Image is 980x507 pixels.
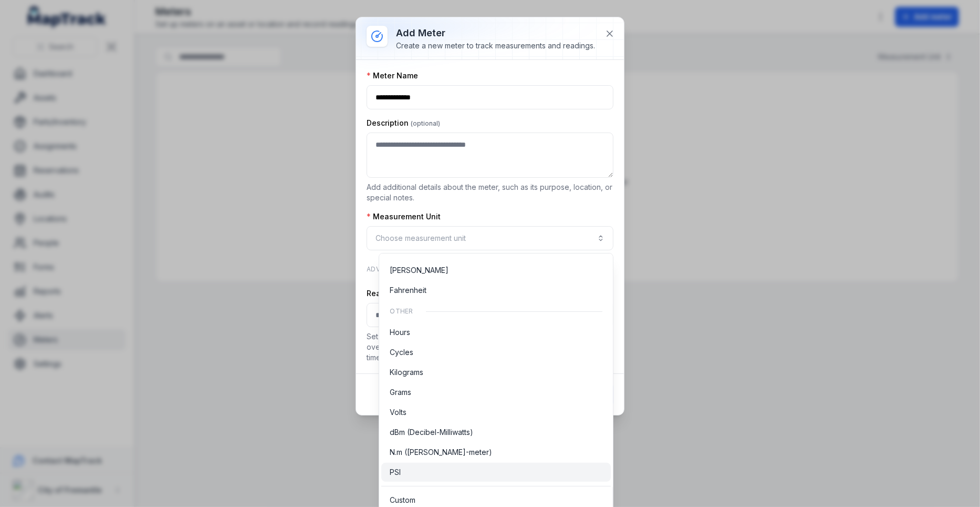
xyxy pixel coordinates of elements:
[390,495,415,505] span: Custom
[390,265,449,276] span: [PERSON_NAME]
[390,447,492,458] span: N.m ([PERSON_NAME]-meter)
[390,347,413,358] span: Cycles
[390,407,406,418] span: Volts
[367,226,613,250] button: Choose measurement unit
[390,387,411,398] span: Grams
[381,301,611,322] div: Other
[390,427,473,438] span: dBm (Decibel-Milliwatts)
[390,327,410,338] span: Hours
[390,367,423,378] span: Kilograms
[390,285,426,296] span: Fahrenheit
[390,467,401,478] span: PSI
